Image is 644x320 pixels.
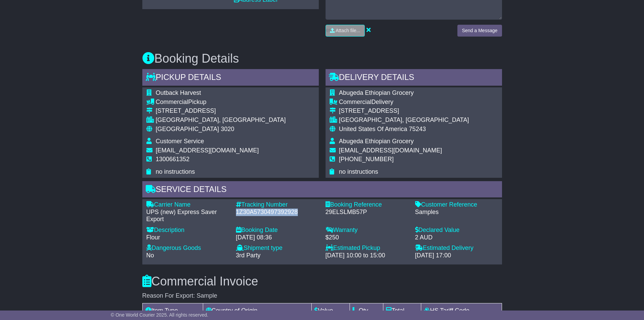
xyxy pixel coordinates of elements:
div: Service Details [142,181,502,199]
span: [PHONE_NUMBER] [339,156,394,163]
button: Send a Message [457,25,502,37]
div: Flour [146,234,229,241]
div: Estimated Delivery [415,244,498,252]
div: Warranty [326,227,408,234]
span: Abugeda Ethiopian Grocery [339,138,414,145]
span: 3020 [221,126,234,132]
div: UPS (new) Express Saver Export [146,209,229,223]
span: Outback Harvest [156,89,201,96]
div: [STREET_ADDRESS] [156,107,286,115]
span: 75243 [409,126,426,132]
div: Tracking Number [236,201,319,209]
div: Booking Date [236,227,319,234]
div: Customer Reference [415,201,498,209]
div: Pickup [156,99,286,106]
div: Delivery [339,99,469,106]
span: No [146,252,154,259]
div: 2 AUD [415,234,498,241]
div: Samples [415,209,498,216]
td: Value [312,303,350,318]
div: Reason For Export: Sample [142,292,502,300]
h3: Commercial Invoice [142,275,502,288]
span: [EMAIL_ADDRESS][DOMAIN_NAME] [156,147,259,154]
span: Commercial [156,99,188,105]
span: Customer Service [156,138,204,145]
span: [GEOGRAPHIC_DATA] [156,126,219,132]
div: [GEOGRAPHIC_DATA], [GEOGRAPHIC_DATA] [156,116,286,124]
span: 1300661352 [156,156,190,163]
div: Carrier Name [146,201,229,209]
div: Delivery Details [326,69,502,87]
span: [EMAIL_ADDRESS][DOMAIN_NAME] [339,147,442,154]
div: Dangerous Goods [146,244,229,252]
div: Declared Value [415,227,498,234]
span: United States Of America [339,126,407,132]
span: Commercial [339,99,372,105]
div: Pickup Details [142,69,319,87]
td: Total [383,303,421,318]
td: Country of Origin [203,303,312,318]
span: 3rd Party [236,252,261,259]
div: [DATE] 08:36 [236,234,319,241]
span: Abugeda Ethiopian Grocery [339,89,414,96]
div: Estimated Pickup [326,244,408,252]
div: Booking Reference [326,201,408,209]
td: HS Tariff Code [421,303,502,318]
span: © One World Courier 2025. All rights reserved. [111,312,209,318]
div: Description [146,227,229,234]
span: no instructions [339,168,378,175]
div: $250 [326,234,408,241]
div: [STREET_ADDRESS] [339,107,469,115]
td: Item Type [142,303,203,318]
div: 29ELSLMB57P [326,209,408,216]
h3: Booking Details [142,52,502,65]
span: no instructions [156,168,195,175]
div: Shipment type [236,244,319,252]
div: 1Z30A5730497392928 [236,209,319,216]
div: [DATE] 10:00 to 15:00 [326,252,408,259]
div: [DATE] 17:00 [415,252,498,259]
td: Qty [350,303,383,318]
div: [GEOGRAPHIC_DATA], [GEOGRAPHIC_DATA] [339,116,469,124]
